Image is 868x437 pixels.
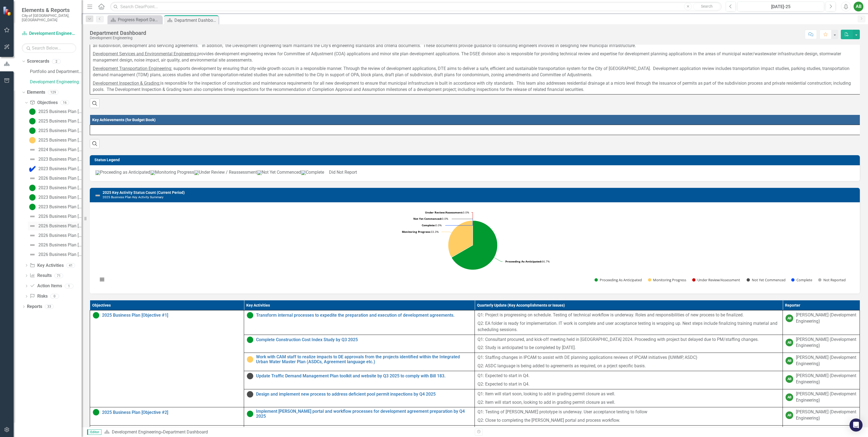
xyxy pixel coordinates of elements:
div: [PERSON_NAME] (Development Engineering) [796,391,857,404]
div: AB [786,375,793,383]
img: UnderReview.png [194,170,199,175]
h3: Status Legend [94,158,857,162]
td: Double-Click to Edit Right Click for Context Menu [90,407,244,426]
a: Results [30,273,51,279]
a: Action Items [30,283,62,289]
div: 2025 Business Plan [Objective #1] [38,119,82,124]
a: 2025 Business Plan [Objective #1] [102,313,241,318]
img: Not Defined [94,192,101,199]
div: 2 [52,59,61,64]
div: [PERSON_NAME] (Development Engineering) [796,312,857,325]
div: AB [786,411,793,419]
img: ProceedingGreen.png [95,170,100,175]
img: Not Defined [29,146,36,153]
a: Transform internal processes to expedite the preparation and execution of development agreements. [256,313,472,318]
text: Not Reported [823,277,846,282]
small: 2025 Business Plan Key Activity Summary [103,195,164,199]
img: Not Yet Commenced / On Hold [247,391,253,398]
div: 71 [54,273,63,278]
td: Double-Click to Edit [475,353,783,371]
div: 16 [60,100,69,105]
img: Not Defined [29,251,36,258]
a: 2025 Key Activity Status Count (Current Period) [103,190,185,195]
div: 2023 Business Plan [Objective #4] [38,204,82,209]
p: Q2: EA folder is ready for implementation. IT work is complete and user acceptance testing is wra... [478,319,780,333]
text: 33.3% [402,230,439,234]
tspan: Proceeding As Anticipated: [505,259,542,263]
span: supports development by ensuring that city-wide growth occurs in a responsible manner. Through th... [93,66,849,77]
a: 2025 Business Plan [Objective #2] [28,126,82,135]
div: 2023 Business Plan [Objective #3] [38,195,82,200]
p: Q1: Expected to start in Q4. [478,373,780,380]
a: Work with CAM staff to realize impacts to DE approvals from the projects identified within the In... [256,355,472,364]
img: Proceeding as Anticipated [29,108,36,115]
div: Development Engineering [90,36,146,40]
a: Portfolio and Department Scorecards [30,69,82,75]
button: Show Complete [791,277,812,282]
img: Proceeding as Anticipated [247,411,253,417]
a: Objectives [30,100,57,106]
a: 2023 Business Plan [Objective #2] [28,184,82,192]
td: Double-Click to Edit [783,310,860,335]
a: 2026 Business Plan [Objective #4] [28,241,82,249]
img: Monitoring Progress [247,356,253,363]
div: 2026 Business Plan [Executive Summary] [38,176,82,181]
p: Q2: Item will start soon, looking to add in grading permit closure as well. [478,398,780,406]
div: 2026 Business Plan [Objective #1] [38,214,82,219]
img: Not Defined [29,232,36,239]
img: Monitoring.png [150,170,155,175]
a: 2025 Business Plan [Objective #2] [102,410,241,415]
img: Proceeding as Anticipated [29,118,36,124]
a: 2025 Business Plan [Executive Summary] [28,107,82,116]
img: Proceeding as Anticipated [93,409,99,415]
text: 0.0% [422,223,442,227]
td: Double-Click to Edit [90,18,865,94]
div: 2025 Business Plan [Objective #2] [38,128,82,133]
img: NotYet.png [257,170,262,175]
a: 2026 Business Plan [Objective #1] [28,212,82,221]
tspan: Under Review/Assessment: [425,210,463,214]
img: Complete_icon.png [301,170,306,175]
td: Double-Click to Edit [475,335,783,353]
u: Development Inspection & Grading: [93,81,160,86]
button: AB [854,2,863,11]
a: 2026 Business Plan [Objective #2] [28,222,82,230]
p: Q1: Consultant procured, and kick-off meeting held in [GEOGRAPHIC_DATA] 2024. Proceeding with pro... [478,337,780,344]
tspan: Complete: [422,223,435,227]
div: 41 [66,263,75,268]
a: Design and implement new process to address deficient pool permit inspections by Q4 2025 [256,392,472,397]
svg: Interactive chart [95,206,850,288]
input: Search Below... [22,43,76,53]
p: is responsible for the inspection of construction and maintenance requirements for all new develo... [93,79,862,93]
td: Double-Click to Edit [90,125,865,135]
div: [DATE]-25 [739,4,822,10]
a: Elements [27,89,45,96]
div: Department Dashboard [163,429,208,435]
img: DidNotReport.png [324,171,329,174]
a: 2024 Business Plan [Executive Summary] [28,145,82,154]
u: Development Services and Environmental Engineering: [93,51,197,56]
button: Show Proceeding As Anticipated [595,277,642,282]
div: 2025 Business Plan [Executive Summary] [38,109,82,114]
img: Not Yet Commenced / On Hold [247,373,253,379]
div: 2025 Business Plan [Objective #3] [38,138,82,143]
img: ClearPoint Strategy [3,6,12,16]
img: Complete [29,166,36,172]
img: Not Defined [29,242,36,248]
div: 33 [45,304,54,309]
div: AB [786,314,793,322]
img: Proceeding as Anticipated [93,312,99,319]
p: Q1: Item will start soon, looking to add in grading permit closure as well. [478,391,780,398]
td: Double-Click to Edit Right Click for Context Menu [244,371,475,389]
img: Proceeding as Anticipated [29,185,36,191]
div: AB [786,357,793,365]
p: Q1: Project is progressing on schedule. Testing of technical workflow is underway. Roles and resp... [478,312,780,319]
td: Double-Click to Edit [475,389,783,407]
div: 2026 Business Plan [Objective #3] [38,233,82,238]
a: Reports [27,304,42,310]
button: Show Under Review/Assessment [692,277,741,282]
td: Double-Click to Edit [783,353,860,371]
button: Search [693,3,720,10]
div: Progress Report Dashboard [118,16,161,23]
